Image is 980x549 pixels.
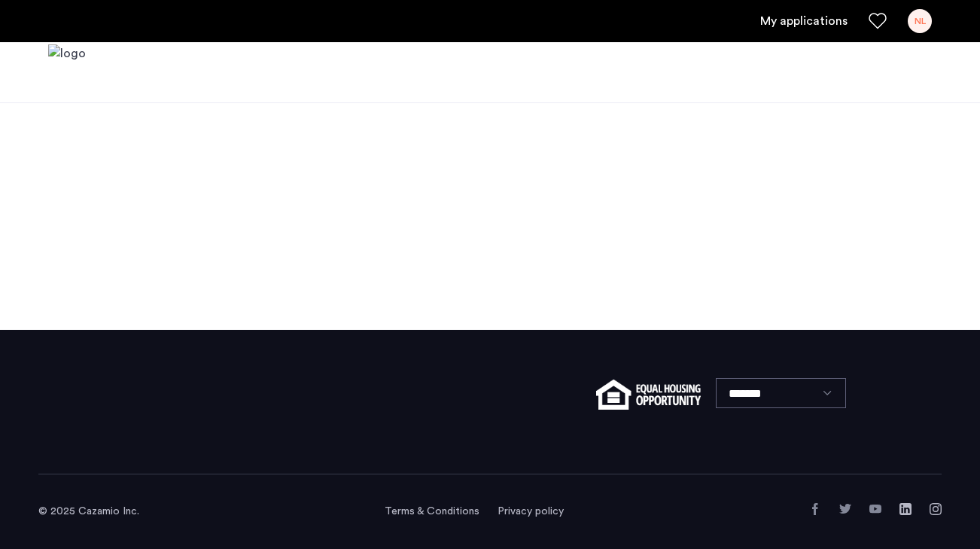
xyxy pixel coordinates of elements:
[38,506,139,517] span: © 2025 Cazamio Inc.
[839,503,851,515] a: Twitter
[809,503,821,515] a: Facebook
[930,503,942,515] a: Instagram
[869,503,881,515] a: YouTube
[596,380,701,410] img: equal-housing.png
[716,378,846,408] select: Language select
[899,503,912,515] a: LinkedIn
[869,12,887,30] a: Favorites
[760,12,848,30] a: My application
[385,504,479,519] a: Terms and conditions
[48,44,86,101] a: Cazamio logo
[908,9,932,33] div: NL
[48,44,86,101] img: logo
[498,504,564,519] a: Privacy policy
